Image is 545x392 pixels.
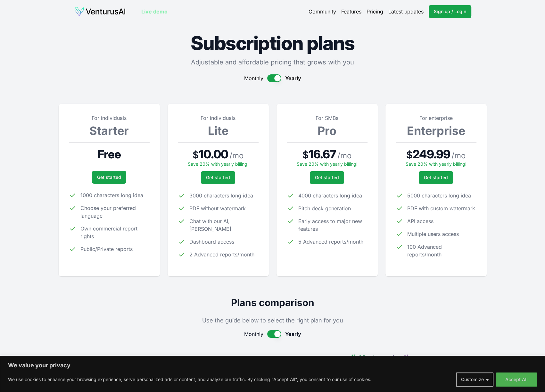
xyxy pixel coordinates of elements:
p: Adjustable and affordable pricing that grows with you [59,58,487,67]
span: / mo [337,151,351,161]
span: Yearly [285,74,301,82]
a: Pricing [367,8,383,15]
span: Save 20% with yearly billing! [297,161,358,167]
span: Save 20% with yearly billing! [406,161,467,167]
h1: Subscription plans [59,33,487,53]
span: Chat with our AI, [PERSON_NAME] [189,217,259,233]
span: API access [407,217,434,225]
span: Monthly [244,74,263,82]
span: 249.99 [413,148,450,161]
span: 3000 characters long idea [189,192,253,199]
span: Sign up / Login [434,8,466,15]
span: / mo [229,151,244,161]
span: Public/Private reports [80,245,133,253]
span: / mo [451,151,466,161]
span: Multiple users access [407,230,459,238]
a: Get started [310,171,344,184]
span: 5 Advanced reports/month [298,238,363,246]
span: Free [97,148,121,161]
h3: Starter [69,124,150,137]
span: ✨ Most popular ✨ [349,354,410,362]
a: Community [309,8,336,15]
p: Use the guide below to select the right plan for you [59,316,487,325]
span: Monthly [244,330,263,338]
span: Save 20% with yearly billing! [188,161,249,167]
a: Live demo [141,8,168,15]
span: 5000 characters long idea [407,192,471,199]
span: 10.00 [199,148,228,161]
span: 1000 characters long idea [80,191,143,199]
button: Accept All [496,372,537,387]
span: Dashboard access [189,238,234,246]
p: For enterprise [396,114,476,122]
a: Sign up / Login [429,5,471,18]
h3: Enterprise [396,124,476,137]
a: Latest updates [388,8,424,15]
p: We use cookies to enhance your browsing experience, serve personalized ads or content, and analyz... [8,376,371,383]
h2: Plans comparison [59,297,487,308]
p: For individuals [178,114,259,122]
p: For individuals [69,114,150,122]
span: Pitch deck generation [298,204,351,212]
span: $ [302,149,309,161]
span: Choose your preferred language [80,204,150,220]
span: Own commercial report rights [80,225,150,240]
h3: Lite [178,124,259,137]
span: PDF without watermark [189,204,246,212]
span: $ [406,149,413,161]
span: 2 Advanced reports/month [189,251,254,258]
span: Yearly [285,330,301,338]
h3: Pro [287,124,367,137]
span: 4000 characters long idea [298,192,362,199]
a: Get started [92,171,126,184]
p: For SMBs [287,114,367,122]
p: We value your privacy [8,362,537,369]
span: Early access to major new features [298,217,367,233]
img: logo [74,6,126,17]
span: 16.67 [309,148,336,161]
span: $ [193,149,199,161]
span: 100 Advanced reports/month [407,243,476,258]
a: Get started [419,171,453,184]
button: Customize [456,372,493,387]
span: PDF with custom watermark [407,204,475,212]
a: Features [341,8,361,15]
a: Get started [201,171,235,184]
